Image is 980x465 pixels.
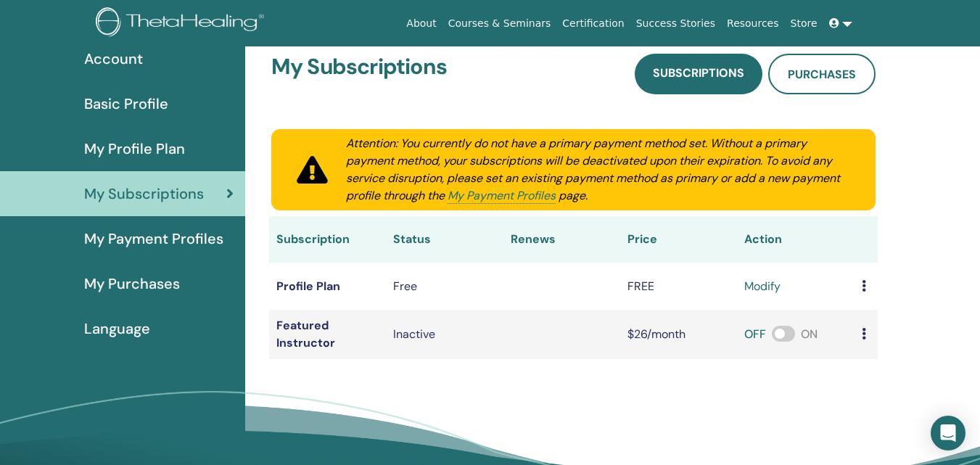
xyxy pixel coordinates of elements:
[744,278,781,295] a: modify
[768,54,876,94] a: Purchases
[386,216,503,263] th: Status
[269,216,386,263] th: Subscription
[627,326,685,342] span: $26/month
[84,318,150,340] span: Language
[744,326,766,342] span: OFF
[801,326,818,342] span: ON
[721,10,785,37] a: Resources
[556,10,630,37] a: Certification
[329,135,867,205] div: Attention: You currently do not have a primary payment method set. Without a primary payment meth...
[271,54,447,89] h3: My Subscriptions
[84,273,180,295] span: My Purchases
[84,48,143,70] span: Account
[96,7,269,40] img: logo.png
[269,310,386,359] td: Featured Instructor
[635,54,762,94] a: Subscriptions
[931,416,965,450] div: Open Intercom Messenger
[788,67,856,82] span: Purchases
[627,279,654,294] span: FREE
[737,216,854,263] th: Action
[448,188,556,204] a: My Payment Profiles
[620,216,737,263] th: Price
[84,138,185,160] span: My Profile Plan
[785,10,823,37] a: Store
[442,10,557,37] a: Courses & Seminars
[393,278,495,295] div: Free
[653,65,744,81] span: Subscriptions
[630,10,721,37] a: Success Stories
[269,263,386,310] td: Profile Plan
[84,183,204,205] span: My Subscriptions
[393,326,495,343] div: Inactive
[84,93,168,115] span: Basic Profile
[400,10,442,37] a: About
[84,228,223,250] span: My Payment Profiles
[503,216,620,263] th: Renews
